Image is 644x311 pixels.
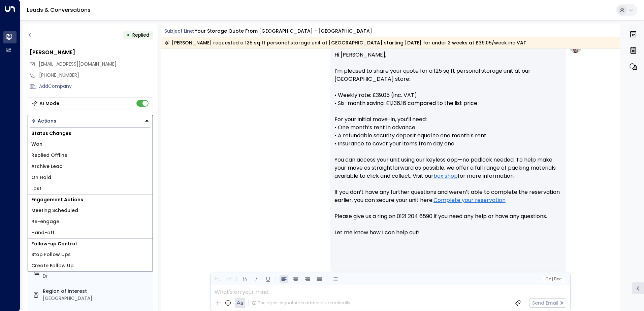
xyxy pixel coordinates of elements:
p: Hi [PERSON_NAME], I’m pleased to share your quote for a 125 sq ft personal storage unit at our [G... [334,51,562,245]
div: [PHONE_NUMBER] [39,72,153,79]
button: Redo [224,275,233,283]
span: Cc Bcc [545,277,561,281]
div: Actions [31,118,56,124]
div: [PERSON_NAME] [30,48,153,57]
span: Re-engage [31,218,59,225]
button: Cc|Bcc [542,276,564,282]
div: Your storage quote from [GEOGRAPHIC_DATA] - [GEOGRAPHIC_DATA] [195,28,372,35]
label: Region of Interest [43,288,150,295]
a: box shop [433,172,458,180]
span: Replied Offline [31,152,67,159]
div: AddCompany [39,83,153,90]
span: On Hold [31,174,51,181]
span: Stop Follow Ups [31,251,71,258]
span: [EMAIL_ADDRESS][DOMAIN_NAME] [39,61,117,67]
span: Create Follow Up [31,262,74,269]
div: AI Mode [39,100,59,107]
h1: Follow-up Control [28,239,153,249]
span: deqymyx@gmail.com [39,61,117,68]
span: Archive Lead [31,163,63,170]
span: Lost [31,185,41,192]
h1: Status Changes [28,128,153,139]
div: [PERSON_NAME] requested a 125 sq ft personal storage unit at [GEOGRAPHIC_DATA] starting [DATE] fo... [164,39,526,46]
div: [GEOGRAPHIC_DATA] [43,295,150,302]
a: Leads & Conversations [27,6,91,14]
div: Dr [43,273,150,280]
span: Won [31,141,42,148]
div: The agent signature is added automatically [252,300,350,306]
span: Meeting Scheduled [31,207,78,214]
button: Undo [213,275,221,283]
div: • [127,29,130,41]
div: Button group with a nested menu [28,115,153,127]
h1: Engagement Actions [28,195,153,205]
span: Replied [132,32,149,38]
a: Complete your reservation [433,196,506,204]
span: | [552,277,553,281]
span: Hand-off [31,229,55,236]
button: Actions [28,115,153,127]
span: Subject Line: [164,28,194,34]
